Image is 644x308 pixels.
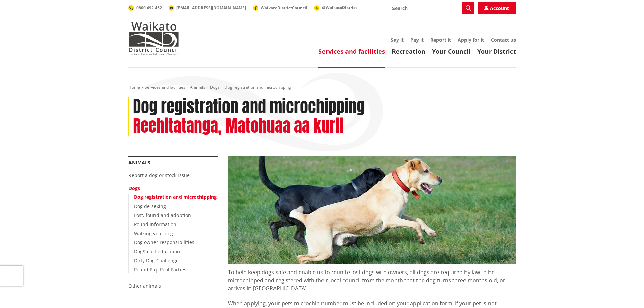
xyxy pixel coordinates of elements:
a: @WaikatoDistrict [314,5,357,10]
a: Services and facilities [318,47,385,55]
a: Dog registration and microchipping [134,194,217,200]
a: Recreation [392,47,425,55]
a: Dirty Dog Challenge [134,257,179,264]
img: Waikato District Council - Te Kaunihera aa Takiwaa o Waikato [128,22,179,55]
a: Apply for it [458,37,484,43]
a: Other animals [128,283,161,289]
img: Register your dog [228,156,516,264]
p: To help keep dogs safe and enable us to reunite lost dogs with owners, all dogs are required by l... [228,264,516,292]
a: Animals [190,84,205,90]
a: WaikatoDistrictCouncil [253,5,307,11]
a: 0800 492 452 [128,5,162,11]
a: Contact us [491,37,516,43]
span: Dog registration and microchipping [224,84,291,90]
a: Dog de-sexing [134,203,166,209]
nav: breadcrumb [128,85,516,90]
a: Lost, found and adoption [134,212,191,218]
h1: Dog registration and microchipping [133,97,365,117]
a: Dog owner responsibilities [134,239,194,245]
a: Services and facilities [145,84,185,90]
a: Report it [430,37,451,43]
a: [EMAIL_ADDRESS][DOMAIN_NAME] [169,5,246,11]
a: Dogs [128,185,140,191]
a: Home [128,84,140,90]
a: Pound Pup Pool Parties [134,266,186,273]
a: Pound information [134,221,176,228]
a: Dogs [210,84,220,90]
span: 0800 492 452 [136,5,162,11]
a: Account [478,2,516,14]
a: Pay it [410,37,424,43]
a: Report a dog or stock issue [128,172,190,179]
h2: Reehitatanga, Matohuaa aa kurii [133,116,343,136]
a: Animals [128,159,150,166]
a: DogSmart education [134,248,180,255]
span: WaikatoDistrictCouncil [261,5,307,11]
span: [EMAIL_ADDRESS][DOMAIN_NAME] [176,5,246,11]
a: Your District [477,47,516,55]
a: Walking your dog [134,230,173,237]
a: Say it [391,37,404,43]
span: @WaikatoDistrict [322,5,357,10]
input: Search input [388,2,474,14]
a: Your Council [432,47,471,55]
